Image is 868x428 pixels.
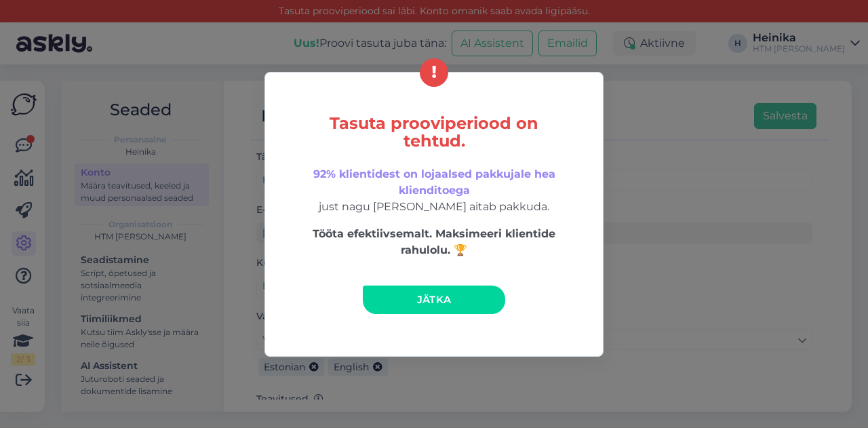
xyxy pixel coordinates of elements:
span: 92% klientidest on lojaalsed pakkujale hea klienditoega [313,168,555,197]
span: Jätka [417,293,452,306]
a: Jätka [363,286,505,314]
p: Tööta efektiivsemalt. Maksimeeri klientide rahulolu. 🏆 [294,226,574,258]
h5: Tasuta prooviperiood on tehtud. [294,115,574,150]
p: just nagu [PERSON_NAME] aitab pakkuda. [294,166,574,215]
